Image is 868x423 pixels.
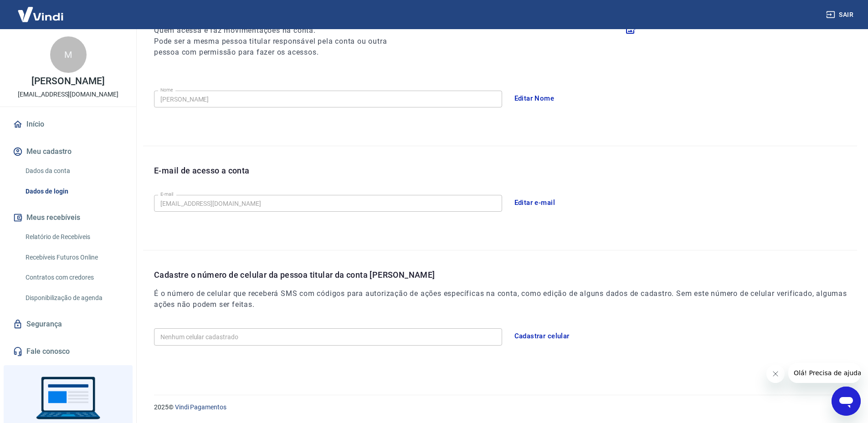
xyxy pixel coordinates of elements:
span: Olá! Precisa de ajuda? [5,6,77,14]
button: Sair [824,6,857,23]
p: 2025 © [154,403,846,412]
a: Fale conosco [11,341,125,362]
p: [EMAIL_ADDRESS][DOMAIN_NAME] [18,90,118,99]
button: Meu cadastro [11,142,125,162]
div: M [50,36,87,73]
iframe: Botão para abrir a janela de mensagens [832,387,861,416]
p: [PERSON_NAME] [31,76,104,86]
h6: Pode ser a mesma pessoa titular responsável pela conta ou outra pessoa com permissão para fazer o... [154,36,404,58]
button: Meus recebíveis [11,208,125,228]
a: Disponibilização de agenda [22,289,125,307]
iframe: Fechar mensagem [766,365,785,383]
p: E-mail de acesso a conta [154,164,250,177]
button: Cadastrar celular [509,326,575,346]
a: Segurança [11,314,125,334]
a: Início [11,114,125,134]
button: Editar Nome [509,89,560,108]
a: Dados de login [22,182,125,201]
h6: Quem acessa e faz movimentações na conta. [154,25,404,36]
a: Dados da conta [22,162,125,180]
h6: É o número de celular que receberá SMS com códigos para autorização de ações específicas na conta... [154,288,857,310]
p: Cadastre o número de celular da pessoa titular da conta [PERSON_NAME] [154,269,857,281]
a: Contratos com credores [22,268,125,287]
img: Vindi [11,0,70,28]
a: Vindi Pagamentos [175,403,226,411]
label: Nome [160,87,173,93]
a: Recebíveis Futuros Online [22,248,125,267]
label: E-mail [160,191,173,198]
button: Editar e-mail [509,193,560,212]
a: Relatório de Recebíveis [22,228,125,246]
iframe: Mensagem da empresa [788,363,861,383]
